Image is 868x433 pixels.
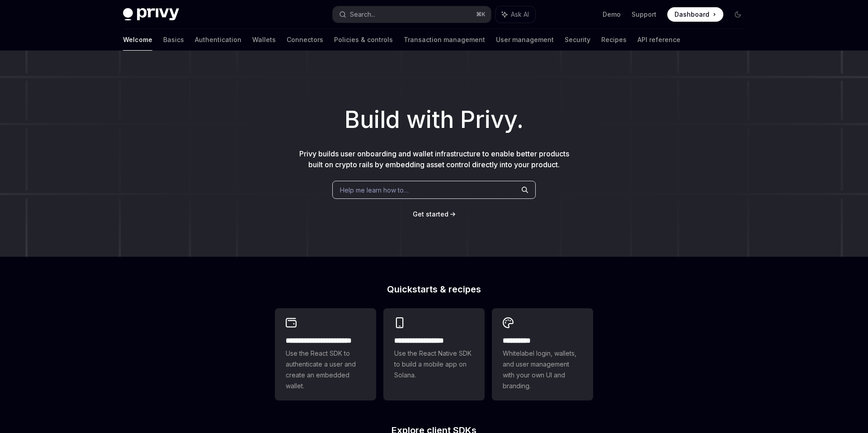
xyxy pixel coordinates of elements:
span: Dashboard [675,10,709,19]
img: dark logo [123,8,179,21]
a: API reference [637,29,680,51]
span: Use the React SDK to authenticate a user and create an embedded wallet. [286,348,365,391]
a: **** *****Whitelabel login, wallets, and user management with your own UI and branding. [492,308,593,400]
a: Connectors [287,29,323,51]
h1: Build with Privy. [14,102,854,137]
a: User management [496,29,554,51]
a: Support [632,10,656,19]
span: Use the React Native SDK to build a mobile app on Solana. [394,348,474,381]
a: **** **** **** ***Use the React Native SDK to build a mobile app on Solana. [383,308,485,400]
a: Welcome [123,29,152,51]
button: Toggle dark mode [731,7,745,22]
span: ⌘ K [476,11,486,18]
a: Recipes [601,29,627,51]
span: Privy builds user onboarding and wallet infrastructure to enable better products built on crypto ... [299,149,569,169]
a: Wallets [252,29,276,51]
div: Search... [350,9,375,20]
a: Dashboard [667,7,723,22]
span: Get started [413,210,448,218]
a: Security [565,29,590,51]
a: Demo [603,10,621,19]
span: Ask AI [511,10,529,19]
a: Authentication [195,29,241,51]
span: Whitelabel login, wallets, and user management with your own UI and branding. [503,348,582,391]
a: Get started [413,210,448,219]
button: Ask AI [495,6,535,23]
span: Help me learn how to… [340,185,409,195]
a: Transaction management [404,29,485,51]
h2: Quickstarts & recipes [275,285,593,294]
a: Basics [163,29,184,51]
button: Search...⌘K [333,6,491,23]
a: Policies & controls [334,29,393,51]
